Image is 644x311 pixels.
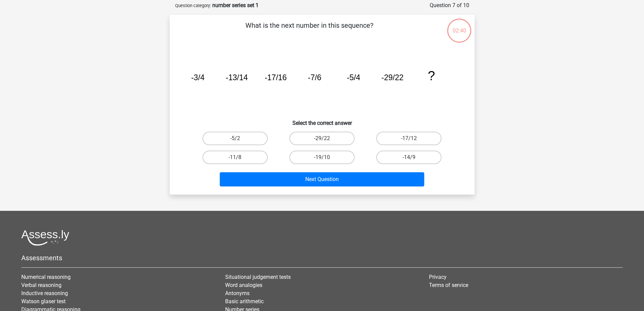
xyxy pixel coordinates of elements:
[181,114,464,126] h6: Select the correct answer
[264,73,286,82] tspan: -17/16
[225,282,262,288] a: Word analogies
[21,274,71,280] a: Numerical reasoning
[21,298,66,305] a: Watson glaser test
[429,282,468,288] a: Terms of service
[308,73,321,82] tspan: -7/6
[347,73,360,82] tspan: -5/4
[428,68,435,83] tspan: ?
[220,172,424,186] button: Next Question
[225,274,291,280] a: Situational judgement tests
[289,132,355,145] label: -29/22
[21,254,623,262] h5: Assessments
[202,132,268,145] label: -5/2
[21,282,62,288] a: Verbal reasoning
[430,1,469,9] div: Question 7 of 10
[225,298,264,305] a: Basic arithmetic
[429,274,447,280] a: Privacy
[21,230,69,246] img: Assessly logo
[21,290,68,296] a: Inductive reasoning
[376,151,442,164] label: -14/9
[212,2,259,8] strong: number series set 1
[381,73,403,82] tspan: -29/22
[202,151,268,164] label: -11/8
[447,18,472,35] div: 02:40
[175,3,211,8] small: Question category:
[225,73,247,82] tspan: -13/14
[376,132,442,145] label: -17/12
[181,20,438,41] p: What is the next number in this sequence?
[289,151,355,164] label: -19/10
[225,290,249,296] a: Antonyms
[191,73,205,82] tspan: -3/4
